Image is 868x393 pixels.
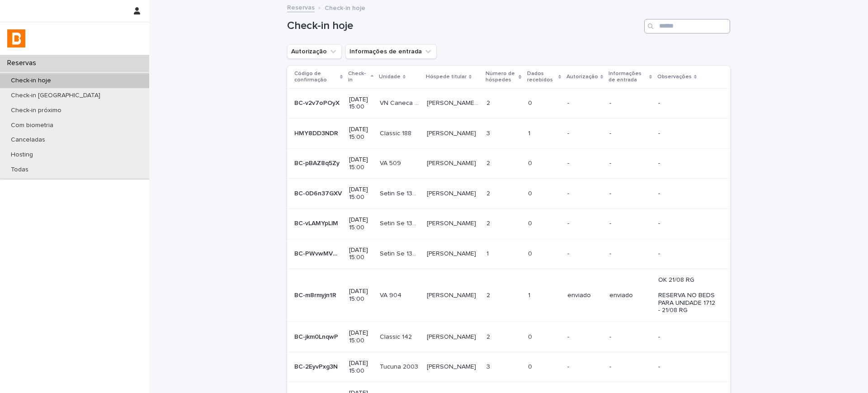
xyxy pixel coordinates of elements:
[287,239,730,269] tr: BC-PWvwMVW72BC-PWvwMVW72 [DATE] 15:00Setin Se 1304Setin Se 1304 [PERSON_NAME][PERSON_NAME] 11 00 ---
[567,190,602,198] p: -
[486,248,491,258] p: 1
[287,208,730,239] tr: BC-vLAMYpLlMBC-vLAMYpLlM [DATE] 15:00Setin Se 1303Setin Se 1303 [PERSON_NAME][PERSON_NAME] 22 00 ---
[287,19,641,33] h1: Check-in hoje
[486,98,492,107] p: 2
[380,128,413,137] p: Classic 188
[294,248,344,258] p: BC-PWvwMVW72
[4,107,69,114] p: Check-in próximo
[380,361,420,371] p: Tucuna 2003
[609,130,651,137] p: -
[658,130,716,137] p: -
[287,269,730,322] tr: BC-m8rmyjn1RBC-m8rmyjn1R [DATE] 15:00VA 904VA 904 [PERSON_NAME][PERSON_NAME] 22 11 enviadoenviado...
[348,69,368,85] p: Check-in
[4,122,61,129] p: Com biometria
[609,333,651,341] p: -
[379,72,401,82] p: Unidade
[287,352,730,382] tr: BC-2EyvPxg3NBC-2EyvPxg3N [DATE] 15:00Tucuna 2003Tucuna 2003 [PERSON_NAME][PERSON_NAME] 33 00 ---
[609,292,651,299] p: enviado
[567,99,602,107] p: -
[486,188,492,198] p: 2
[294,128,340,137] p: HMY8DD3NDR
[294,218,340,227] p: BC-vLAMYpLlM
[658,99,716,107] p: -
[287,322,730,352] tr: BC-jkm0LnqwPBC-jkm0LnqwP [DATE] 15:00Classic 142Classic 142 [PERSON_NAME][PERSON_NAME] 22 00 ---
[658,220,716,227] p: -
[294,98,341,107] p: BC-v2v7oPOyX
[349,329,373,345] p: [DATE] 15:00
[658,190,716,198] p: -
[4,136,52,144] p: Canceladas
[567,160,602,167] p: -
[528,188,534,198] p: 0
[294,158,341,167] p: BC-pBAZ8q5Zy
[380,158,403,167] p: VA 509
[609,220,651,227] p: -
[427,331,478,341] p: [PERSON_NAME]
[349,96,373,111] p: [DATE] 15:00
[609,250,651,258] p: -
[380,218,421,227] p: Setin Se 1303
[567,292,602,299] p: enviado
[294,331,340,341] p: BC-jkm0LnqwP
[349,156,373,171] p: [DATE] 15:00
[4,59,43,67] p: Reservas
[380,188,421,198] p: Setin Se 1302
[380,98,421,107] p: VN Caneca 905
[427,158,478,167] p: Emanuelle Navarro
[287,88,730,118] tr: BC-v2v7oPOyXBC-v2v7oPOyX [DATE] 15:00VN Caneca 905VN Caneca 905 [PERSON_NAME] Lovisi[PERSON_NAME]...
[528,98,534,107] p: 0
[566,72,598,82] p: Autorização
[486,290,492,299] p: 2
[658,250,716,258] p: -
[658,363,716,371] p: -
[380,248,421,258] p: Setin Se 1304
[528,290,532,299] p: 1
[609,69,647,85] p: Informações de entrada
[427,128,478,137] p: [PERSON_NAME]
[349,288,373,303] p: [DATE] 15:00
[380,290,403,299] p: VA 904
[380,331,414,341] p: Classic 142
[294,69,338,85] p: Código de confirmação
[427,248,478,258] p: [PERSON_NAME]
[287,118,730,149] tr: HMY8DD3NDRHMY8DD3NDR [DATE] 15:00Classic 188Classic 188 [PERSON_NAME][PERSON_NAME] 33 11 ---
[528,361,534,371] p: 0
[567,333,602,341] p: -
[325,2,365,12] p: Check-in hoje
[349,246,373,262] p: [DATE] 15:00
[287,2,315,12] a: Reservas
[609,99,651,107] p: -
[287,148,730,179] tr: BC-pBAZ8q5ZyBC-pBAZ8q5Zy [DATE] 15:00VA 509VA 509 [PERSON_NAME][PERSON_NAME] 22 00 ---
[287,44,342,59] button: Autorização
[528,218,534,227] p: 0
[567,250,602,258] p: -
[658,333,716,341] p: -
[427,290,478,299] p: Casagrande Henei
[644,19,730,33] input: Search
[528,331,534,341] p: 0
[486,69,517,85] p: Número de hóspedes
[567,363,602,371] p: -
[567,130,602,137] p: -
[427,98,481,107] p: Jasmin Dezotti Lovisi
[427,361,478,371] p: Clara Chapermann Tavares
[528,128,532,137] p: 1
[528,248,534,258] p: 0
[427,188,478,198] p: Vinícius Nascimento
[4,92,108,99] p: Check-in [GEOGRAPHIC_DATA]
[349,216,373,232] p: [DATE] 15:00
[294,188,344,198] p: BC-0D6n37GXV
[427,218,478,227] p: [PERSON_NAME]
[528,158,534,167] p: 0
[4,166,36,174] p: Todas
[294,290,338,299] p: BC-m8rmyjn1R
[609,190,651,198] p: -
[486,331,492,341] p: 2
[294,361,340,371] p: BC-2EyvPxg3N
[349,126,373,141] p: [DATE] 15:00
[349,186,373,201] p: [DATE] 15:00
[7,29,25,47] img: zVaNuJHRTjyIjT5M9Xd5
[609,363,651,371] p: -
[609,160,651,167] p: -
